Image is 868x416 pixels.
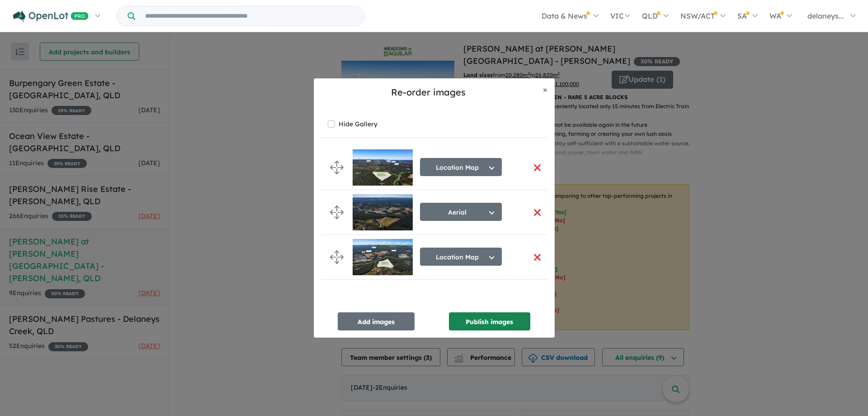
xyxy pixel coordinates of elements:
img: drag.svg [330,161,344,174]
img: Meadows%20at%20D---Aguilar%20Estate%20-%20D-Aguilar___1736483531.jpg [353,149,413,186]
img: Meadows%20at%20D---Aguilar%20Estate%20-%20D-Aguilar___1736483517.jpg [353,239,413,275]
span: delaneys... [807,11,844,20]
label: Hide Gallery [339,118,377,130]
img: drag.svg [330,250,344,264]
button: Location Map [420,158,502,176]
img: Meadows%20at%20D---Aguilar%20Estate%20-%20D-Aguilar___1736468973.jpg [353,194,413,230]
button: Aerial [420,203,502,221]
img: drag.svg [330,206,344,219]
img: Openlot PRO Logo White [13,11,89,22]
input: Try estate name, suburb, builder or developer [137,6,363,26]
button: Add images [338,312,415,330]
button: Location Map [420,248,502,266]
button: Publish images [449,312,530,330]
span: × [543,84,547,95]
h5: Re-order images [321,86,536,99]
